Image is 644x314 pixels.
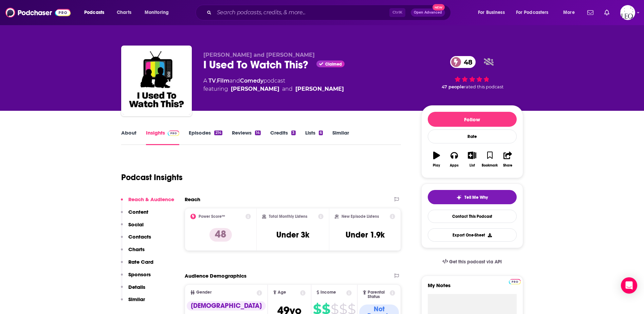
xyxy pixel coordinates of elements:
[499,147,516,172] button: Share
[411,8,445,17] button: Open AdvancedNew
[509,279,521,284] img: Podchaser Pro
[121,259,153,271] button: Rate Card
[208,77,216,84] a: TV
[295,85,344,93] div: [PERSON_NAME]
[128,233,151,240] p: Contacts
[79,7,113,18] button: open menu
[187,301,266,311] div: [DEMOGRAPHIC_DATA]
[620,5,635,20] button: Show profile menu
[203,52,315,58] span: [PERSON_NAME] and [PERSON_NAME]
[620,5,635,20] span: Logged in as LeoPR
[291,130,295,135] div: 3
[146,129,180,145] a: InsightsPodchaser Pro
[470,163,475,168] div: List
[121,129,136,145] a: About
[185,273,246,279] h2: Audience Demographics
[209,228,232,242] p: 48
[473,7,513,18] button: open menu
[276,230,309,240] h3: Under 3k
[428,282,517,294] label: My Notes
[428,129,517,143] div: Rate
[449,259,502,265] span: Get this podcast via API
[203,77,344,93] div: A podcast
[185,196,200,203] h2: Reach
[232,129,261,145] a: Reviews14
[282,85,293,93] span: and
[602,7,612,18] a: Show notifications dropdown
[503,163,512,168] div: Share
[482,163,498,168] div: Bookmark
[128,259,153,265] p: Rate Card
[255,130,261,135] div: 14
[128,284,145,290] p: Details
[428,228,517,242] button: Export One-Sheet
[216,77,217,84] span: ,
[325,63,342,66] span: Claimed
[450,163,459,168] div: Apps
[509,278,521,284] a: Pro website
[428,112,517,127] button: Follow
[84,8,104,17] span: Podcasts
[342,214,379,219] h2: New Episode Listens
[112,7,135,18] a: Charts
[121,196,174,209] button: Reach & Audience
[128,196,174,203] p: Reach & Audience
[121,172,183,182] h1: Podcast Insights
[457,56,476,68] span: 48
[464,195,488,200] span: Tell Me Why
[305,129,323,145] a: Lists6
[433,163,440,168] div: Play
[140,7,178,18] button: open menu
[168,130,180,136] img: Podchaser Pro
[189,129,222,145] a: Episodes214
[414,11,442,14] span: Open Advanced
[319,130,323,135] div: 6
[463,147,481,172] button: List
[456,195,462,200] img: tell me why sparkle
[202,5,457,20] div: Search podcasts, credits, & more...
[563,8,575,17] span: More
[428,190,517,204] button: tell me why sparkleTell Me Why
[5,6,71,19] img: Podchaser - Follow, Share and Rate Podcasts
[128,246,145,252] p: Charts
[478,8,505,17] span: For Business
[121,209,148,221] button: Content
[516,8,549,17] span: For Podcasters
[278,290,286,295] span: Age
[270,129,295,145] a: Credits3
[203,85,344,93] span: featuring
[558,7,583,18] button: open menu
[450,56,476,68] a: 48
[481,147,499,172] button: Bookmark
[269,214,307,219] h2: Total Monthly Listens
[121,271,151,284] button: Sponsors
[145,8,169,17] span: Monitoring
[217,77,229,84] a: Film
[128,296,145,302] p: Similar
[196,290,211,295] span: Gender
[240,77,263,84] a: Comedy
[128,221,144,228] p: Social
[620,5,635,20] img: User Profile
[128,209,148,215] p: Content
[214,130,222,135] div: 214
[231,85,279,93] div: [PERSON_NAME]
[117,8,131,17] span: Charts
[389,8,405,17] span: Ctrl K
[332,129,349,145] a: Similar
[121,221,144,234] button: Social
[464,84,503,89] span: rated this podcast
[442,84,464,89] span: 47 people
[123,47,190,115] img: I Used To Watch This?
[128,271,151,278] p: Sponsors
[512,7,558,18] button: open menu
[433,4,445,11] span: New
[437,254,508,270] a: Get this podcast via API
[121,284,145,296] button: Details
[121,246,145,259] button: Charts
[229,77,240,84] span: and
[214,7,389,18] input: Search podcasts, credits, & more...
[445,147,463,172] button: Apps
